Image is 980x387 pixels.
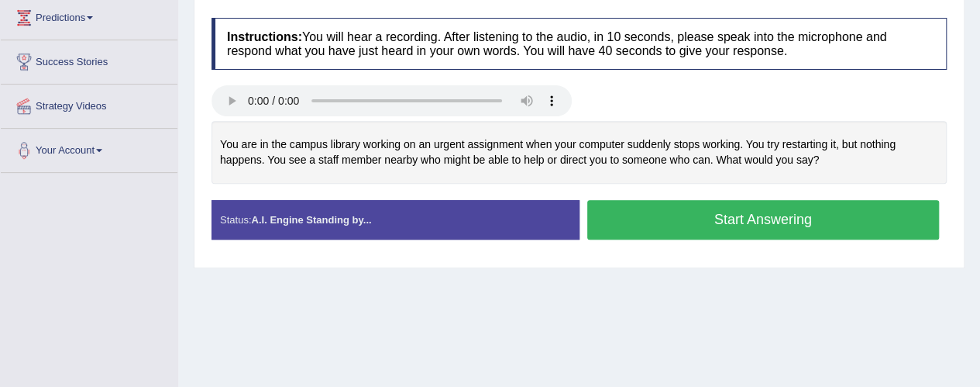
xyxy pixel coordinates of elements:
[251,214,371,226] strong: A.I. Engine Standing by...
[211,121,947,184] div: You are in the campus library working on an urgent assignment when your computer suddenly stops w...
[1,129,177,168] a: Your Account
[227,30,302,43] b: Instructions:
[1,85,177,123] a: Strategy Videos
[211,200,579,240] div: Status:
[211,18,947,70] h4: You will hear a recording. After listening to the audio, in 10 seconds, please speak into the mic...
[587,200,940,240] button: Start Answering
[1,40,177,79] a: Success Stories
